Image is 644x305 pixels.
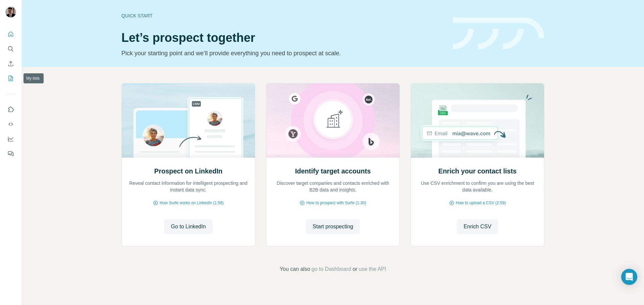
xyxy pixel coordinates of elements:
[5,148,16,160] button: Feedback
[154,166,222,176] h2: Prospect on LinkedIn
[171,223,206,231] span: Go to LinkedIn
[5,118,16,130] button: Use Surfe API
[359,265,386,273] button: use the API
[273,180,393,193] p: Discover target companies and contacts enriched with B2B data and insights.
[456,200,506,206] span: How to upload a CSV (2:59)
[5,7,16,17] img: Avatar
[121,12,445,19] div: Quick start
[5,103,16,116] button: Use Surfe on LinkedIn
[121,83,255,158] img: Prospect on LinkedIn
[5,58,16,70] button: Enrich CSV
[266,83,400,158] img: Identify target accounts
[464,223,491,231] span: Enrich CSV
[5,28,16,40] button: Quick start
[5,43,16,55] button: Search
[160,200,224,206] span: How Surfe works on LinkedIn (1:58)
[128,180,248,193] p: Reveal contact information for intelligent prospecting and instant data sync.
[121,49,445,58] p: Pick your starting point and we’ll provide everything you need to prospect at scale.
[353,265,357,273] span: or
[438,166,517,176] h2: Enrich your contact lists
[164,219,212,234] button: Go to LinkedIn
[313,223,353,231] span: Start prospecting
[621,269,637,285] div: Open Intercom Messenger
[411,83,544,158] img: Enrich your contact lists
[5,72,16,84] button: My lists
[306,219,360,234] button: Start prospecting
[453,17,544,50] img: banner
[280,265,310,273] span: You can also
[5,133,16,145] button: Dashboard
[312,265,351,273] button: go to Dashboard
[121,31,445,45] h1: Let’s prospect together
[418,180,537,193] p: Use CSV enrichment to confirm you are using the best data available.
[295,166,371,176] h2: Identify target accounts
[306,200,366,206] span: How to prospect with Surfe (1:30)
[457,219,498,234] button: Enrich CSV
